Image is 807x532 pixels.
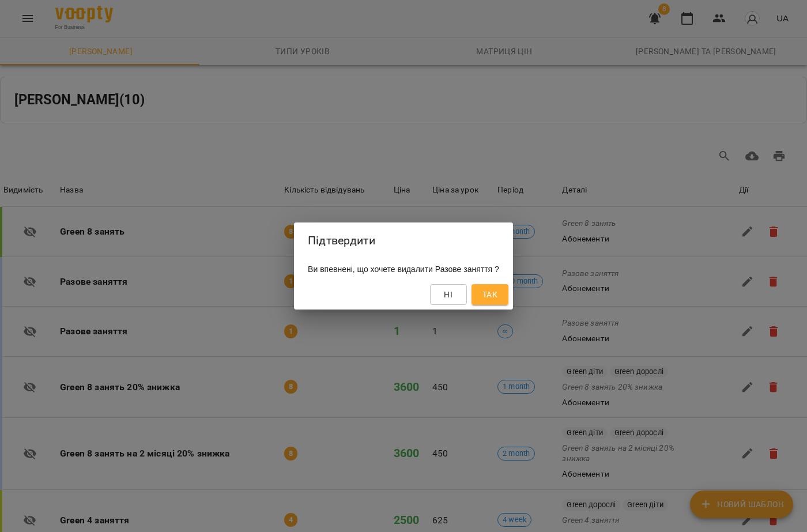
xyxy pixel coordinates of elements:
div: Ви впевнені, що хочете видалити Разове заняття ? [294,259,513,280]
button: Ні [430,284,467,305]
span: Ні [444,288,452,301]
button: Так [472,284,508,305]
h2: Підтвердити [308,232,499,250]
span: Так [482,288,497,301]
